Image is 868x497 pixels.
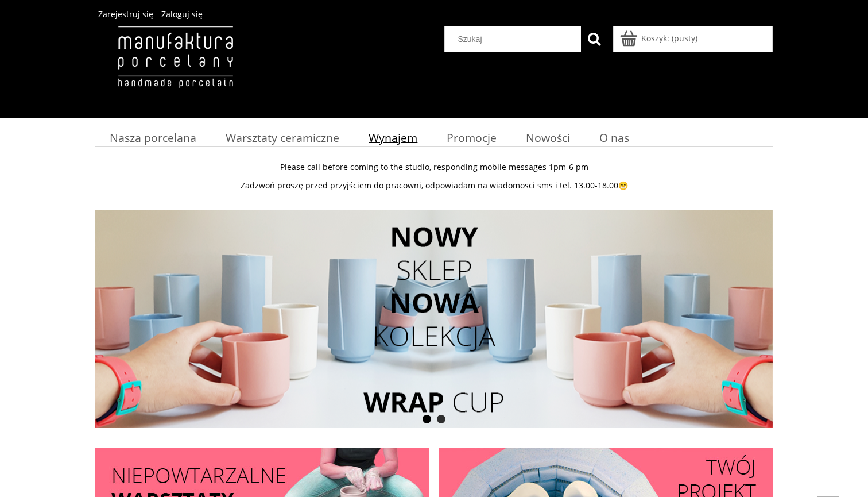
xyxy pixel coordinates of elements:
[95,180,773,191] p: Zadzwoń proszę przed przyjściem do pracowni, odpowiadam na wiadomosci sms i tel. 13.00-18.00😁
[447,130,497,145] span: Promocje
[95,162,773,172] p: Please call before coming to the studio, responding mobile messages 1pm-6 pm
[599,130,629,145] span: O nas
[581,26,607,52] button: Szukaj
[161,9,203,20] a: Zaloguj się
[432,126,511,149] a: Promocje
[369,130,417,145] span: Wynajem
[585,126,644,149] a: O nas
[622,33,697,44] a: Produkty w koszyku 0. Przejdź do koszyka
[641,33,669,44] span: Koszyk:
[354,126,432,149] a: Wynajem
[226,130,339,145] span: Warsztaty ceramiczne
[511,126,585,149] a: Nowości
[449,26,582,52] input: Szukaj w sklepie
[110,130,196,145] span: Nasza porcelana
[526,130,570,145] span: Nowości
[95,26,255,112] img: Manufaktura Porcelany
[98,9,153,20] a: Zarejestruj się
[211,126,354,149] a: Warsztaty ceramiczne
[95,126,211,149] a: Nasza porcelana
[672,33,697,44] b: (pusty)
